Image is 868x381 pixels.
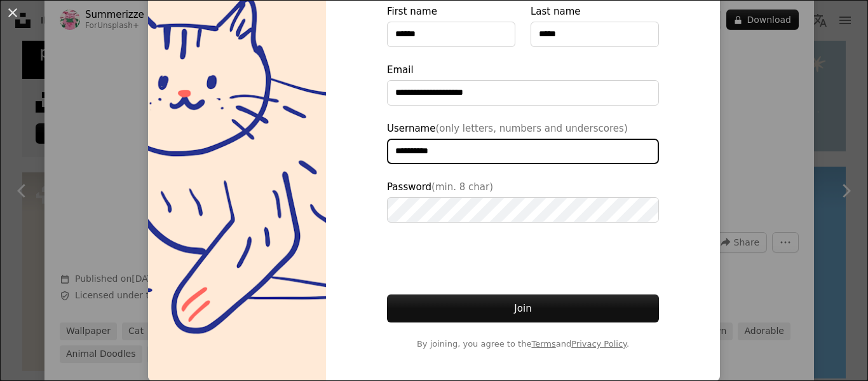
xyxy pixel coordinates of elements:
input: Password(min. 8 char) [387,197,659,223]
label: First name [387,4,515,47]
span: (min. 8 char) [431,181,493,193]
span: (only letters, numbers and underscores) [435,123,627,134]
label: Last name [531,4,659,47]
button: Join [387,294,659,322]
span: By joining, you agree to the and . [387,338,659,350]
label: Email [387,62,659,106]
a: Terms [531,339,555,349]
label: Password [387,179,659,223]
input: First name [387,22,515,47]
label: Username [387,121,659,164]
a: Privacy Policy [571,339,627,349]
input: Last name [531,22,659,47]
input: Email [387,80,659,106]
input: Username(only letters, numbers and underscores) [387,139,659,164]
